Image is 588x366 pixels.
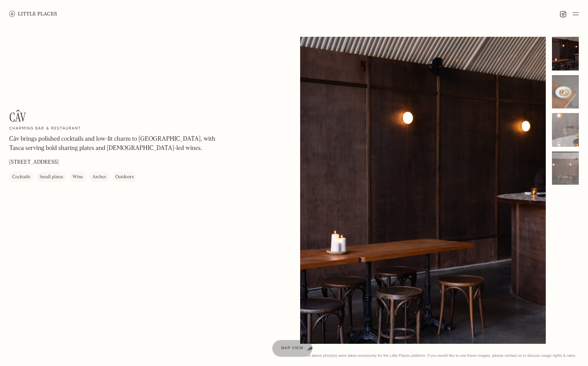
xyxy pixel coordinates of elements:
h2: Charming bar & restaurant [9,126,81,131]
p: [STREET_ADDRESS] [9,158,59,166]
div: Arches [92,173,106,181]
h1: Câv [9,110,26,125]
div: Outdoors [115,173,134,181]
p: Câv brings polished cocktails and low-lit charm to [GEOGRAPHIC_DATA], with Tasca serving bold sha... [9,135,216,153]
div: Cocktails [12,173,30,181]
div: © The above photo(s) were taken exclusively for the Little Places platform. If you would like to ... [300,353,579,358]
div: Wine [72,173,83,181]
div: Small plates [39,173,63,181]
a: Map view [272,340,313,357]
span: Map view [281,346,304,350]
